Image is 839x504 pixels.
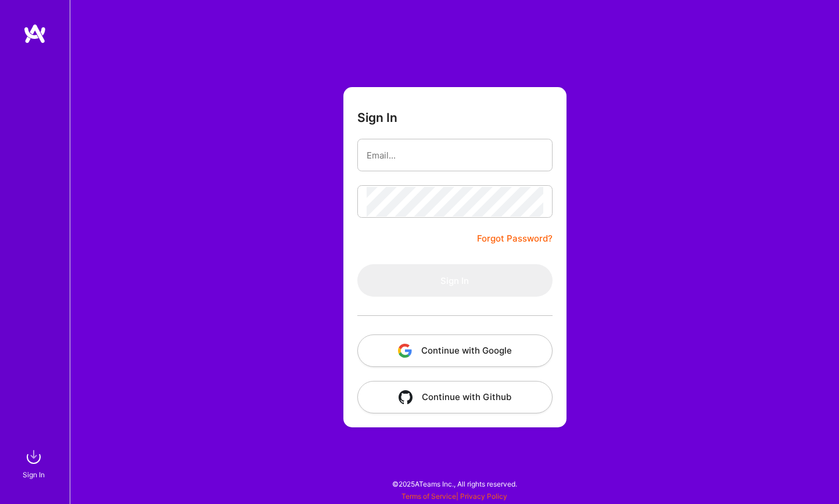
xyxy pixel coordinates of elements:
span: | [401,492,507,501]
h3: Sign In [357,110,397,125]
button: Continue with Google [357,334,553,367]
input: Email... [367,141,543,170]
button: Continue with Github [357,381,553,413]
div: Sign In [23,469,45,481]
img: icon [399,390,413,404]
img: sign in [22,445,45,469]
img: icon [398,344,412,358]
a: Privacy Policy [460,492,507,501]
img: logo [23,23,46,44]
button: Sign In [357,264,553,297]
div: © 2025 ATeams Inc., All rights reserved. [70,469,839,498]
a: Terms of Service [401,492,456,501]
a: Forgot Password? [477,232,553,246]
a: sign inSign In [24,445,45,481]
